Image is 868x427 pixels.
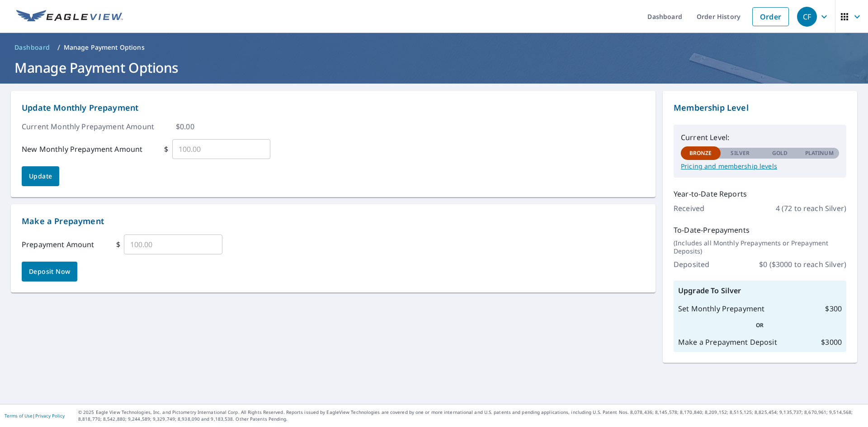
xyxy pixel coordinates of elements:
[805,149,834,157] p: Platinum
[674,259,709,270] p: Deposited
[776,203,846,214] p: 4 (72 to reach Silver)
[164,144,168,155] p: $
[681,162,839,170] a: Pricing and membership levels
[674,102,846,114] p: Membership Level
[16,10,123,23] img: EV Logo
[35,413,65,419] a: Privacy Policy
[689,149,712,157] p: Bronze
[22,166,59,186] button: Update
[22,215,645,227] p: Make a Prepayment
[11,40,857,55] nav: breadcrumb
[674,239,846,255] p: (Includes all Monthly Prepayments or Prepayment Deposits)
[678,303,764,314] p: Set Monthly Prepayment
[11,40,54,55] a: Dashboard
[14,43,50,52] span: Dashboard
[681,132,839,143] p: Current Level:
[759,259,846,270] p: $ 0 ($3000 to reach Silver)
[22,144,142,155] p: New Monthly Prepayment Amount
[78,409,863,422] p: © 2025 Eagle View Technologies, Inc. and Pictometry International Corp. All Rights Reserved. Repo...
[678,321,842,329] p: OR
[825,303,842,314] p: $ 300
[678,337,777,347] p: Make a Prepayment Deposit
[22,262,77,282] button: Deposit Now
[124,232,222,257] input: 100.00
[116,239,120,250] p: $
[29,171,52,182] span: Update
[22,121,154,132] p: Current Monthly Prepayment Amount
[821,337,842,347] p: $ 3000
[64,43,145,52] p: Manage Payment Options
[29,266,70,277] span: Deposit Now
[5,413,65,418] p: |
[22,239,94,250] p: Prepayment Amount
[674,203,704,214] p: Received
[674,188,846,199] p: Year-to-Date Reports
[22,102,645,114] p: Update Monthly Prepayment
[678,285,842,296] p: Upgrade To Silver
[176,121,194,132] p: $ 0.00
[57,42,60,53] li: /
[5,413,33,419] a: Terms of Use
[772,149,788,157] p: Gold
[11,58,857,77] h1: Manage Payment Options
[752,7,789,26] a: Order
[731,149,750,157] p: Silver
[797,7,817,27] div: CF
[674,225,846,235] p: To-Date-Prepayments
[172,136,271,162] input: 100.00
